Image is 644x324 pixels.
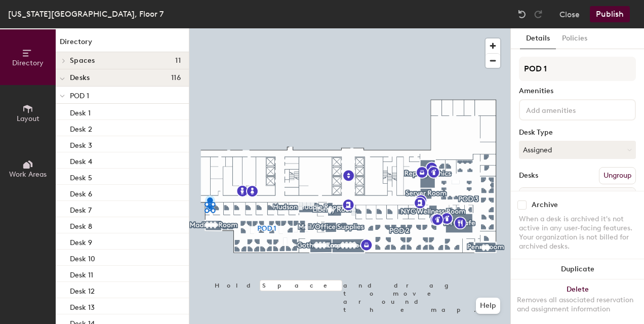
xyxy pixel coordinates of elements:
[70,187,92,198] p: Desk 6
[511,279,644,324] button: DeleteRemoves all associated reservation and assignment information
[517,9,527,19] img: Undo
[599,167,636,184] button: Ungroup
[56,36,189,52] h1: Directory
[556,28,593,49] button: Policies
[70,268,93,279] p: Desk 11
[532,201,558,209] div: Archive
[70,138,92,150] p: Desk 3
[519,215,636,251] div: When a desk is archived it's not active in any user-facing features. Your organization is not bil...
[70,122,92,134] p: Desk 2
[521,189,552,207] span: Name
[520,28,556,49] button: Details
[17,114,39,123] span: Layout
[511,259,644,279] button: Duplicate
[519,172,538,180] div: Desks
[559,6,580,22] button: Close
[9,170,47,179] span: Work Areas
[519,87,636,95] div: Amenities
[12,59,44,67] span: Directory
[70,92,89,100] span: POD 1
[70,300,95,312] p: Desk 13
[70,252,95,263] p: Desk 10
[524,103,615,115] input: Add amenities
[70,74,90,82] span: Desks
[175,57,181,65] span: 11
[70,284,95,296] p: Desk 12
[519,129,636,137] div: Desk Type
[70,235,92,247] p: Desk 9
[70,171,92,182] p: Desk 5
[599,189,633,207] span: Sticker
[70,203,92,215] p: Desk 7
[519,141,636,159] button: Assigned
[476,298,500,314] button: Help
[70,219,92,231] p: Desk 8
[70,106,91,117] p: Desk 1
[517,296,638,314] div: Removes all associated reservation and assignment information
[171,74,181,82] span: 116
[590,6,630,22] button: Publish
[8,8,164,20] div: [US_STATE][GEOGRAPHIC_DATA], Floor 7
[533,9,543,19] img: Redo
[70,154,92,166] p: Desk 4
[70,57,95,65] span: Spaces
